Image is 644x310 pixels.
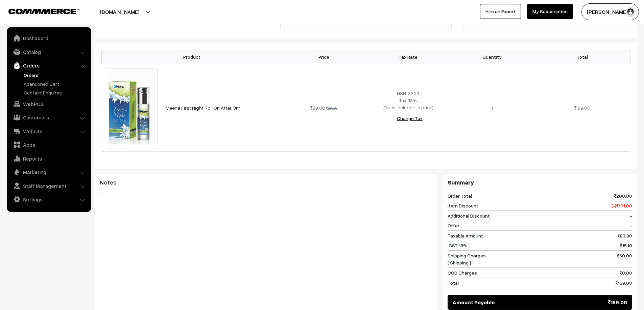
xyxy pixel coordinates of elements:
[100,179,432,186] h3: Notes
[448,179,632,186] h3: Summary
[448,222,459,229] span: Offer
[8,152,89,165] a: Reports
[100,189,432,197] blockquote: -
[22,89,89,96] a: Contact Enquires
[310,105,325,111] span: 99.00
[8,98,89,110] a: WebPOS
[8,59,89,72] a: Orders
[166,105,241,111] a: Meena First Night Roll On Attar, 8ml
[448,252,486,266] span: Shipping Charges [ Shipping ]
[8,46,89,58] a: Catalog
[366,50,450,64] th: Tax Rate
[102,50,282,64] th: Product
[448,212,490,219] span: Additional Discount
[480,4,521,19] a: Hire an Expert
[448,202,478,209] span: Item Discount
[448,192,472,199] span: Order Total
[8,166,89,178] a: Marketing
[527,4,573,19] a: My Subscription
[8,139,89,151] a: Apps
[608,298,627,306] span: 159.00
[614,192,632,199] span: 200.00
[620,269,632,276] span: 0.00
[491,105,493,111] span: 1
[76,3,163,20] button: [DOMAIN_NAME]
[618,232,632,239] span: 83.90
[629,222,632,229] span: -
[625,7,636,17] img: user
[8,7,68,15] a: COMMMERCE
[448,279,459,286] span: Total
[453,298,495,306] span: Amount Payable
[22,80,89,87] a: Abandoned Cart
[8,180,89,192] a: Staff Management
[106,68,158,147] img: 8ml meena first night attar.jpg
[620,242,632,249] span: 15.10
[8,32,89,44] a: Dashboard
[448,269,477,276] span: COD Charges
[282,50,366,64] th: Price
[8,193,89,205] a: Settings
[450,50,534,64] th: Quantity
[629,212,632,219] span: -
[448,242,468,249] span: IGST 18%
[581,3,639,20] button: [PERSON_NAME] D
[22,72,89,79] a: Orders
[391,111,428,126] button: Change Tax
[326,106,337,110] strike: 200.00
[612,202,632,209] span: (-) 101.00
[383,90,433,110] span: HSN: 3303 Tax: 18% (Tax is included in price)
[617,252,632,266] span: 60.00
[578,105,590,111] span: 99.00
[8,125,89,137] a: Website
[448,232,483,239] span: Taxable Amount
[8,9,79,14] img: COMMMERCE
[8,111,89,123] a: Customers
[534,50,630,64] th: Total
[616,279,632,286] span: 159.00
